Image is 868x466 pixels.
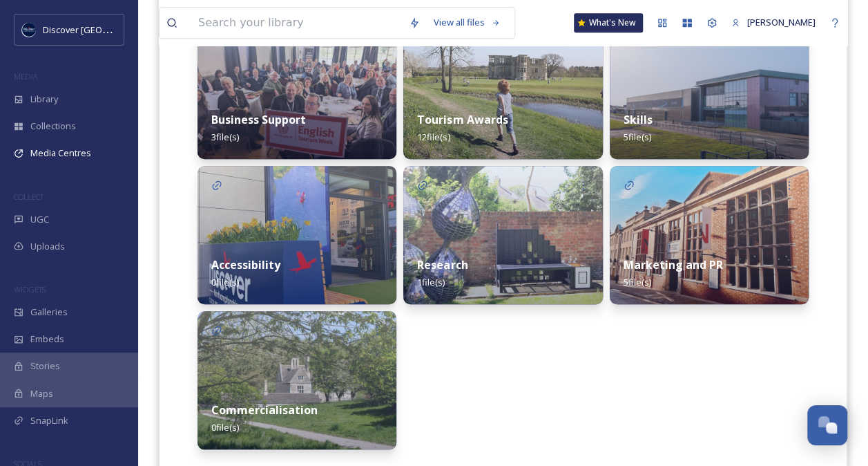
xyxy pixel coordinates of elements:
span: 0 file(s) [211,421,239,434]
span: [PERSON_NAME] [747,16,816,28]
span: Stories [30,360,60,373]
strong: Tourism Awards [417,112,508,127]
span: Galleries [30,306,68,319]
img: 0c84a837-7e82-45db-8c4d-a7cc46ec2f26.jpg [403,21,602,159]
img: 99416d89-c4b5-4178-9d70-76aeacb62484.jpg [197,166,396,304]
strong: Accessibility [211,257,280,272]
span: Embeds [30,333,64,346]
strong: Marketing and PR [624,257,723,272]
span: Media Centres [30,147,91,160]
img: dfde90a7-404b-45e6-9575-8ff9313f1f1e.jpg [610,21,809,159]
span: 5 file(s) [624,276,651,288]
img: d0b0ae60-025d-492c-aa3f-eb11bea9cc91.jpg [610,166,809,304]
span: WIDGETS [14,284,46,295]
strong: Business Support [211,112,306,127]
span: 12 file(s) [417,131,450,143]
a: View all files [427,9,508,36]
span: 5 file(s) [624,131,651,143]
span: SnapLink [30,414,68,427]
span: Maps [30,387,53,400]
button: Open Chat [807,405,847,445]
input: Search your library [191,8,402,38]
span: 1 file(s) [417,276,445,288]
strong: Research [417,257,467,272]
span: Library [30,93,58,106]
img: Untitled%20design%20%282%29.png [22,23,36,37]
img: 1e2dbd8a-cd09-4f77-a8f9-3a9a93719042.jpg [197,21,396,159]
span: COLLECT [14,192,44,202]
span: Discover [GEOGRAPHIC_DATA] [43,23,168,36]
span: 3 file(s) [211,131,239,143]
a: [PERSON_NAME] [724,9,822,36]
strong: Commercialisation [211,402,318,418]
span: Uploads [30,240,65,253]
span: Collections [30,120,76,133]
img: c4e085e7-d2cf-4970-b97d-80dbedaae66f.jpg [197,311,396,449]
img: 90641690-aca4-43a0-933d-c67e68adbf8c.jpg [403,166,602,304]
span: UGC [30,213,49,226]
span: 0 file(s) [211,276,239,288]
a: What's New [574,13,643,32]
strong: Skills [624,112,653,127]
span: MEDIA [14,71,38,82]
